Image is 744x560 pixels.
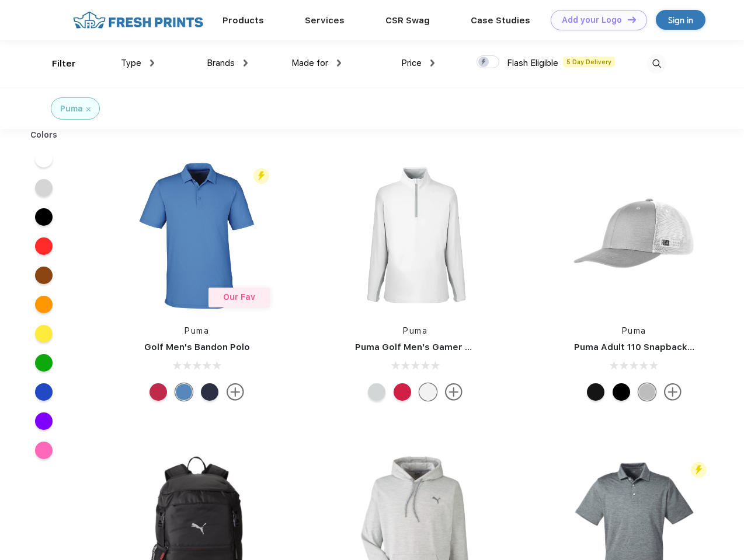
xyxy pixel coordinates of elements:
[222,15,264,26] a: Products
[227,383,244,401] img: more.svg
[86,107,91,111] img: filter_cancel.svg
[291,58,328,68] span: Made for
[338,158,493,313] img: func=resize&h=266
[401,58,422,68] span: Price
[647,54,666,73] img: desktop_search.svg
[150,383,167,401] div: Ski Patrol
[22,129,67,141] div: Colors
[119,158,274,313] img: func=resize&h=266
[385,15,430,26] a: CSR Swag
[656,10,705,30] a: Sign in
[121,58,141,68] span: Type
[691,462,707,478] img: flash_active_toggle.svg
[52,57,76,71] div: Filter
[403,326,427,335] a: Puma
[69,10,207,30] img: fo%20logo%202.webp
[144,342,250,352] a: Golf Men's Bandon Polo
[368,383,385,401] div: High Rise
[562,15,622,25] div: Add your Logo
[337,60,341,66] img: dropdown.png
[305,15,345,26] a: Services
[507,58,558,68] span: Flash Eligible
[185,326,209,335] a: Puma
[394,383,411,401] div: Ski Patrol
[563,57,615,67] span: 5 Day Delivery
[60,103,83,115] div: Puma
[201,383,218,401] div: Navy Blazer
[253,168,269,184] img: flash_active_toggle.svg
[355,342,540,352] a: Puma Golf Men's Gamer Golf Quarter-Zip
[628,16,636,23] img: DT
[430,60,434,66] img: dropdown.png
[244,60,248,66] img: dropdown.png
[668,13,693,27] div: Sign in
[207,58,235,68] span: Brands
[175,383,193,401] div: Lake Blue
[638,383,656,401] div: Quarry with Brt Whit
[587,383,604,401] div: Pma Blk with Pma Blk
[613,383,630,401] div: Pma Blk Pma Blk
[150,60,154,66] img: dropdown.png
[419,383,437,401] div: Bright White
[445,383,463,401] img: more.svg
[557,158,712,313] img: func=resize&h=266
[664,383,682,401] img: more.svg
[622,326,646,335] a: Puma
[223,292,255,302] span: Our Fav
